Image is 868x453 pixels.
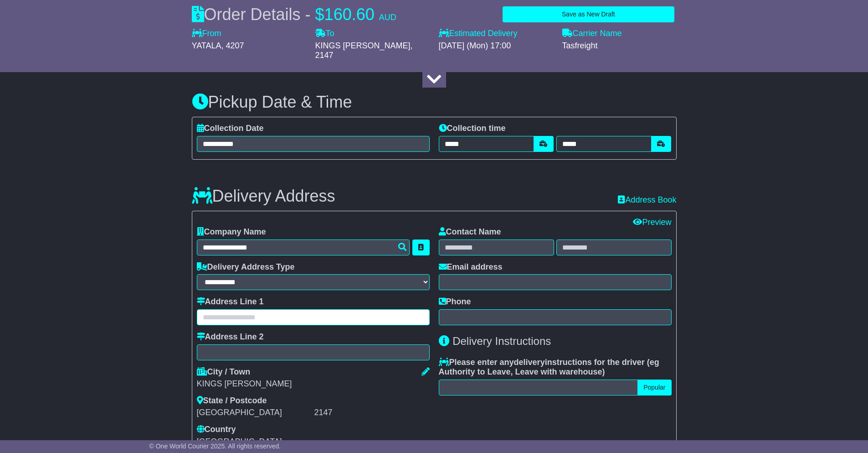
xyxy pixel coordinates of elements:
div: [DATE] (Mon) 17:00 [439,41,553,51]
div: Tasfreight [562,41,677,51]
label: Phone [439,297,471,307]
button: Save as New Draft [503,6,674,22]
label: City / Town [197,367,251,377]
span: Delivery Instructions [452,335,551,347]
label: Address Line 2 [197,332,264,342]
label: Collection time [439,124,506,134]
label: To [315,29,334,39]
label: From [192,29,221,39]
span: © One World Courier 2025. All rights reserved. [149,443,281,450]
h3: Delivery Address [192,187,335,205]
label: Email address [439,262,503,272]
span: AUD [379,13,396,22]
label: Company Name [197,227,266,237]
h3: Pickup Date & Time [192,93,677,111]
span: , 4207 [221,41,244,50]
div: [GEOGRAPHIC_DATA] [197,408,312,418]
span: [GEOGRAPHIC_DATA] [197,437,282,446]
label: State / Postcode [197,396,267,406]
a: Address Book [618,195,676,204]
div: KINGS [PERSON_NAME] [197,379,430,389]
span: delivery [514,358,545,367]
label: Country [197,425,236,435]
label: Estimated Delivery [439,29,553,39]
label: Delivery Address Type [197,262,295,272]
span: KINGS [PERSON_NAME] [315,41,411,50]
span: YATALA [192,41,221,50]
label: Contact Name [439,227,501,237]
a: Preview [633,218,671,227]
label: Carrier Name [562,29,622,39]
span: $ [315,5,324,24]
span: eg Authority to Leave, Leave with warehouse [439,358,659,377]
span: 160.60 [324,5,375,24]
label: Please enter any instructions for the driver ( ) [439,358,672,377]
div: 2147 [314,408,430,418]
label: Collection Date [197,124,264,134]
button: Popular [637,380,671,396]
div: Order Details - [192,5,396,24]
span: , 2147 [315,41,413,60]
label: Address Line 1 [197,297,264,307]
